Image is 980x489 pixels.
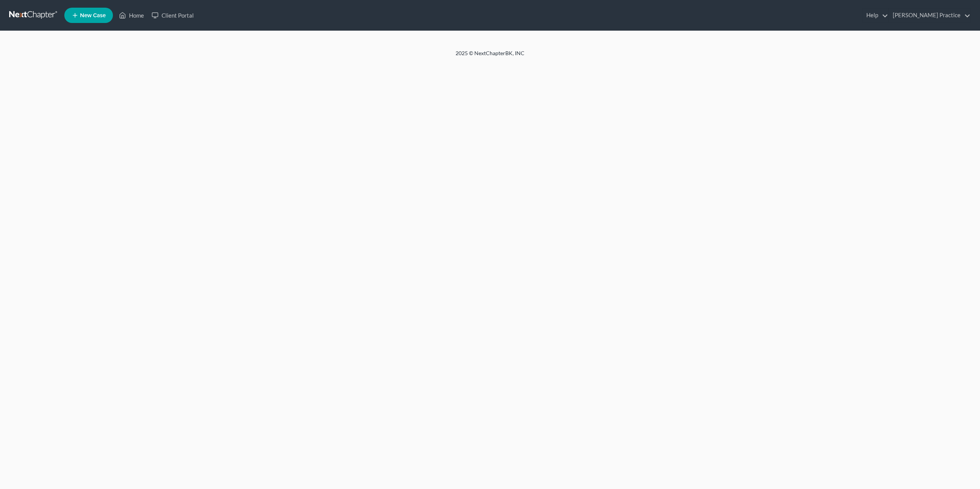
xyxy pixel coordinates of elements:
[148,8,198,22] a: Client Portal
[889,8,970,22] a: [PERSON_NAME] Practice
[272,49,708,63] div: 2025 © NextChapterBK, INC
[115,8,148,22] a: Home
[862,8,888,22] a: Help
[64,8,113,23] new-legal-case-button: New Case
